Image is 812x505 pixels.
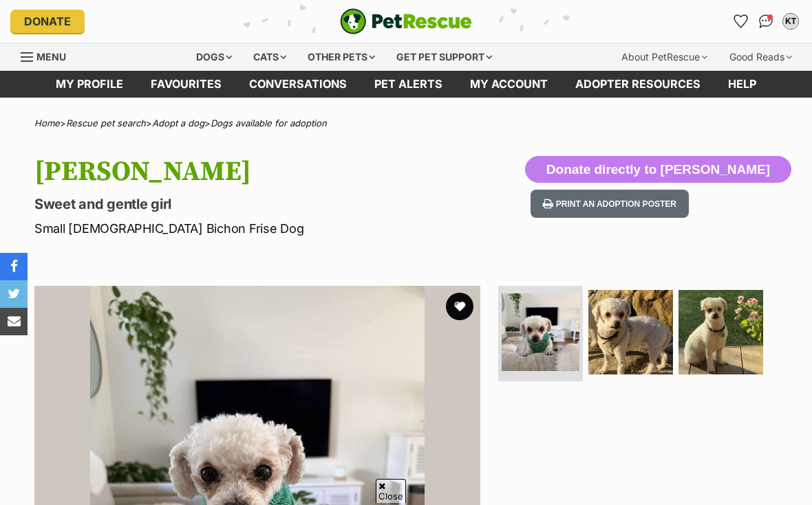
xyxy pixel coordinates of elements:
[780,10,802,32] button: My account
[34,117,60,128] a: Home
[42,71,137,98] a: My profile
[66,117,146,128] a: Rescue pet search
[387,43,502,71] div: Get pet support
[759,14,773,28] img: chat-41dd97257d64d25036548639549fe6c8038ab92f7586957e7f3b1b290dea8141.svg
[137,71,235,98] a: Favourites
[730,10,752,32] a: Favourites
[446,293,473,320] button: favourite
[588,290,673,374] img: Photo of Jess
[34,194,497,214] p: Sweet and gentle girl
[211,117,327,128] a: Dogs available for adoption
[531,190,689,218] button: Print an adoption poster
[21,43,76,68] a: Menu
[730,10,802,32] ul: Account quick links
[186,43,242,71] div: Dogs
[152,117,204,128] a: Adopt a dog
[679,290,763,374] img: Photo of Jess
[376,479,406,503] span: Close
[720,43,802,71] div: Good Reads
[34,156,497,188] h1: [PERSON_NAME]
[755,10,777,32] a: Conversations
[562,71,714,98] a: Adopter resources
[36,51,66,63] span: Menu
[10,10,85,33] a: Donate
[34,219,497,238] p: Small [DEMOGRAPHIC_DATA] Bichon Frise Dog
[714,71,770,98] a: Help
[340,8,472,34] a: PetRescue
[456,71,562,98] a: My account
[235,71,361,98] a: conversations
[340,8,472,34] img: logo-e224e6f780fb5917bec1dbf3a21bbac754714ae5b6737aabdf751b685950b380.svg
[784,14,798,28] div: KT
[502,293,579,371] img: Photo of Jess
[244,43,296,71] div: Cats
[612,43,717,71] div: About PetRescue
[298,43,385,71] div: Other pets
[361,71,456,98] a: Pet alerts
[525,156,791,183] button: Donate directly to [PERSON_NAME]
